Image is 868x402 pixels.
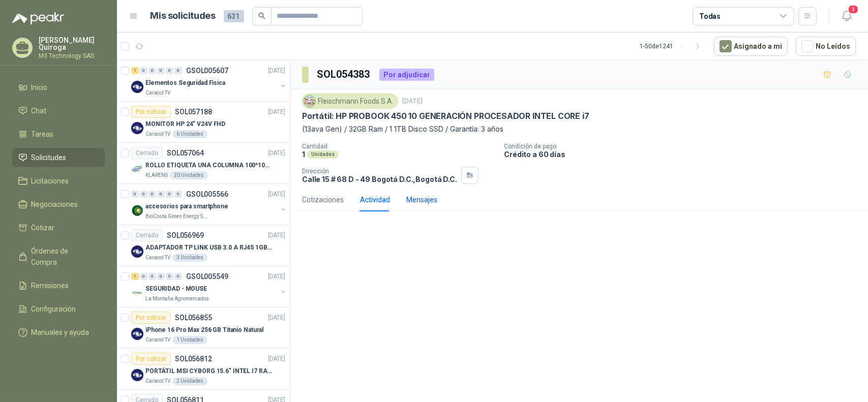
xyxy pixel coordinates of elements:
[302,150,305,159] p: 1
[32,245,95,268] span: Órdenes de Compra
[186,191,228,198] p: GSOL005566
[167,232,204,239] p: SOL056969
[268,272,285,282] p: [DATE]
[268,313,285,323] p: [DATE]
[174,191,182,198] div: 0
[140,67,147,74] div: 0
[145,212,209,221] p: BioCosta Green Energy S.A.S
[131,147,163,159] div: Cerrado
[268,66,285,76] p: [DATE]
[131,353,171,365] div: Por cotizar
[131,81,143,93] img: Company Logo
[12,125,105,144] a: Tareas
[145,366,272,376] p: PORTÁTIL MSI CYBORG 15.6" INTEL I7 RAM 32GB - 1 TB / Nvidia GeForce RTX 4050
[131,229,163,241] div: Cerrado
[172,130,207,138] div: 6 Unidades
[131,328,143,340] img: Company Logo
[117,102,289,143] a: Por cotizarSOL057188[DATE] Company LogoMONITOR HP 24" V24V FHDCaracol TV6 Unidades
[131,163,143,175] img: Company Logo
[268,107,285,117] p: [DATE]
[504,143,864,150] p: Condición de pago
[307,150,339,159] div: Unidades
[131,287,143,299] img: Company Logo
[32,105,47,116] span: Chat
[12,323,105,342] a: Manuales y ayuda
[131,369,143,381] img: Company Logo
[302,111,589,121] p: Portátil: HP PROBOOK 450 10 GENERACIÓN PROCESADOR INTEL CORE i7
[39,37,105,51] p: [PERSON_NAME] Quiroga
[145,254,170,262] p: Caracol TV
[140,273,147,280] div: 0
[174,273,182,280] div: 0
[302,94,398,109] div: Fleischmann Foods S.A.
[12,148,105,167] a: Solicitudes
[140,191,147,198] div: 0
[145,377,170,385] p: Caracol TV
[166,191,173,198] div: 0
[268,231,285,240] p: [DATE]
[402,97,423,106] p: [DATE]
[172,377,207,385] div: 2 Unidades
[145,78,225,88] p: Elementos Seguridad Fisica
[302,175,457,183] p: Calle 15 # 68 D - 49 Bogotá D.C. , Bogotá D.C.
[12,241,105,272] a: Órdenes de Compra
[145,284,207,294] p: SEGURIDAD - MOUSE
[258,12,265,19] span: search
[12,276,105,295] a: Remisiones
[166,273,173,280] div: 0
[304,96,315,107] img: Company Logo
[12,171,105,191] a: Licitaciones
[32,303,76,315] span: Configuración
[186,67,228,74] p: GSOL005607
[145,89,170,97] p: Caracol TV
[170,171,208,179] div: 20 Unidades
[848,5,859,14] span: 3
[268,190,285,199] p: [DATE]
[131,273,139,280] div: 1
[32,280,69,291] span: Remisiones
[157,191,165,198] div: 0
[12,299,105,319] a: Configuración
[145,243,272,253] p: ADAPTADOR TP LINK USB 3.0 A RJ45 1GB WINDOWS
[302,143,496,150] p: Cantidad
[32,152,67,163] span: Solicitudes
[12,218,105,237] a: Cotizar
[131,270,287,303] a: 1 0 0 0 0 0 GSOL005549[DATE] Company LogoSEGURIDAD - MOUSELa Montaña Agromercados
[504,150,864,159] p: Crédito a 60 días
[145,202,228,211] p: accesorios para smartphone
[148,273,156,280] div: 0
[302,168,457,175] p: Dirección
[131,67,139,74] div: 1
[117,225,289,266] a: CerradoSOL056969[DATE] Company LogoADAPTADOR TP LINK USB 3.0 A RJ45 1GB WINDOWSCaracol TV3 Unidades
[317,67,371,82] h3: SOL054383
[302,123,856,135] p: (13ava Gen) / 32GB Ram / 1 1TB Disco SSD / Garantía: 3 años
[268,354,285,364] p: [DATE]
[145,161,272,170] p: ROLLO ETIQUETA UNA COLUMNA 100*100*500un
[131,191,139,198] div: 0
[39,53,105,59] p: M3 Technology SAS
[175,314,212,321] p: SOL056855
[224,10,244,22] span: 631
[131,312,171,324] div: Por cotizar
[145,119,225,129] p: MONITOR HP 24" V24V FHD
[145,295,209,303] p: La Montaña Agromercados
[406,194,437,205] div: Mensajes
[148,191,156,198] div: 0
[12,12,64,24] img: Logo peakr
[12,78,105,97] a: Inicio
[157,67,165,74] div: 0
[699,11,721,22] div: Todas
[837,7,856,25] button: 3
[32,129,54,140] span: Tareas
[32,175,69,187] span: Licitaciones
[32,222,55,233] span: Cotizar
[145,171,168,179] p: KLARENS
[117,349,289,390] a: Por cotizarSOL056812[DATE] Company LogoPORTÁTIL MSI CYBORG 15.6" INTEL I7 RAM 32GB - 1 TB / Nvidi...
[32,327,89,338] span: Manuales y ayuda
[151,9,216,23] h1: Mis solicitudes
[117,307,289,349] a: Por cotizarSOL056855[DATE] Company LogoiPhone 16 Pro Max 256 GB Titanio NaturalCaracol TV1 Unidades
[32,82,48,93] span: Inicio
[131,204,143,217] img: Company Logo
[796,37,856,56] button: No Leídos
[379,69,434,81] div: Por adjudicar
